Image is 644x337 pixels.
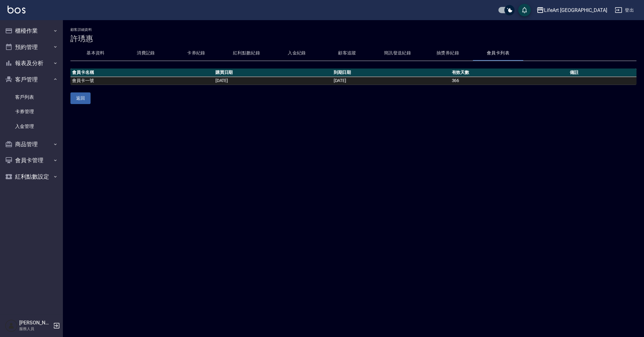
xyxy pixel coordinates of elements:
[70,46,121,61] button: 基本資料
[372,46,423,61] button: 簡訊發送紀錄
[3,23,60,39] button: 櫃檯作業
[332,69,450,77] th: 到期日期
[332,77,450,85] td: [DATE]
[19,326,51,332] p: 服務人員
[70,92,91,104] button: 返回
[3,39,60,55] button: 預約管理
[5,319,18,332] img: Person
[518,4,531,16] button: save
[3,152,60,168] button: 會員卡管理
[450,77,569,85] td: 366
[70,28,636,32] h2: 顧客詳細資料
[214,69,332,77] th: 購買日期
[450,69,569,77] th: 有效天數
[121,46,171,61] button: 消費記錄
[322,46,372,61] button: 顧客追蹤
[3,119,60,134] a: 入金管理
[473,46,523,61] button: 會員卡列表
[214,77,332,85] td: [DATE]
[19,320,51,326] h5: [PERSON_NAME]
[568,69,636,77] th: 備註
[171,46,221,61] button: 卡券紀錄
[544,6,607,14] div: LifeArt [GEOGRAPHIC_DATA]
[70,69,214,77] th: 會員卡名稱
[3,136,60,152] button: 商品管理
[221,46,272,61] button: 紅利點數紀錄
[3,55,60,71] button: 報表及分析
[3,104,60,119] a: 卡券管理
[3,90,60,104] a: 客戶列表
[70,77,214,85] td: 會員卡一號
[8,6,25,14] img: Logo
[272,46,322,61] button: 入金紀錄
[423,46,473,61] button: 抽獎券紀錄
[3,168,60,185] button: 紅利點數設定
[534,4,610,17] button: LifeArt [GEOGRAPHIC_DATA]
[70,34,636,43] h3: 許琇惠
[612,4,636,16] button: 登出
[3,71,60,88] button: 客戶管理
